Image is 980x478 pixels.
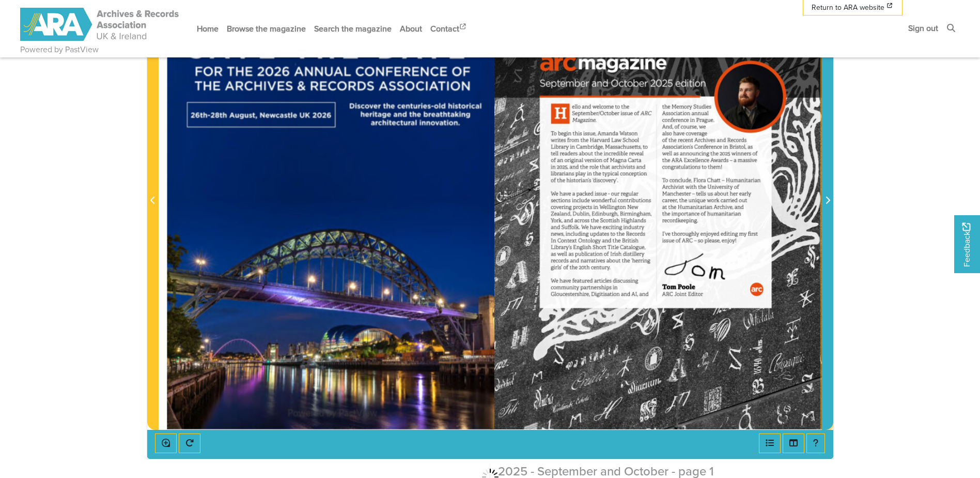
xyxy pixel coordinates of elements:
a: Powered by PastView [20,43,99,56]
a: Contact [426,15,472,42]
a: Home [193,15,223,42]
button: Rotate the book [179,434,200,453]
a: Would you like to provide feedback? [954,215,980,273]
button: Help [806,434,825,453]
button: Thumbnails [783,434,804,453]
span: Return to ARA website [812,2,884,13]
img: ARA - ARC Magazine | Powered by PastView [20,8,180,41]
a: ARA - ARC Magazine | Powered by PastView logo [20,2,180,47]
a: Search the magazine [310,15,396,42]
span: Feedback [960,222,973,266]
button: Enable or disable loupe tool (Alt+L) [155,434,177,453]
a: About [396,15,426,42]
a: Sign out [904,14,942,42]
button: Open metadata window [759,434,781,453]
a: Browse the magazine [223,15,310,42]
